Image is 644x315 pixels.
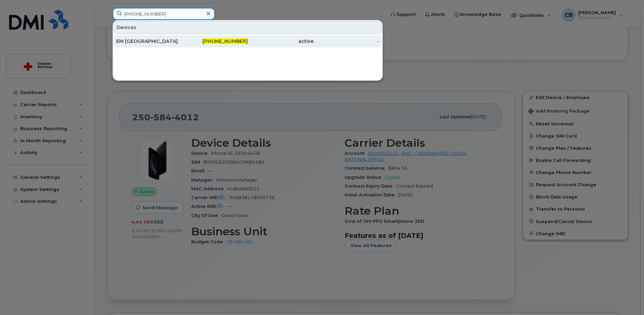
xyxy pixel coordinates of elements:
[314,38,379,45] div: -
[114,21,382,34] div: Devices
[114,35,382,47] a: EM [GEOGRAPHIC_DATA][PHONE_NUMBER]active-
[202,38,248,44] span: [PHONE_NUMBER]
[248,38,314,45] div: active
[116,38,182,45] div: EM [GEOGRAPHIC_DATA]
[113,8,215,20] input: Find something...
